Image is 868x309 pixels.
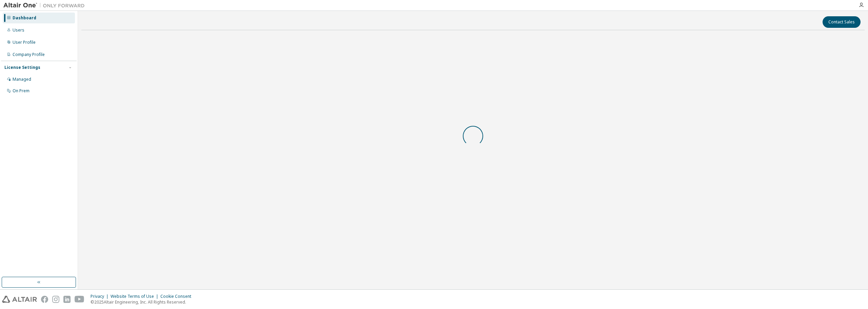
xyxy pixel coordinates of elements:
div: Cookie Consent [160,294,195,299]
div: License Settings [4,65,40,70]
img: instagram.svg [52,296,59,303]
button: Contact Sales [823,16,861,28]
img: youtube.svg [75,296,84,303]
div: Company Profile [13,52,45,57]
img: linkedin.svg [63,296,71,303]
div: User Profile [13,40,36,45]
div: Dashboard [13,15,36,21]
div: On Prem [13,88,29,94]
p: © 2025 Altair Engineering, Inc. All Rights Reserved. [91,299,195,305]
img: altair_logo.svg [2,296,37,303]
div: Privacy [91,294,111,299]
img: facebook.svg [41,296,48,303]
div: Managed [13,77,31,82]
div: Website Terms of Use [111,294,160,299]
img: Altair One [3,2,88,9]
div: Users [13,27,24,33]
